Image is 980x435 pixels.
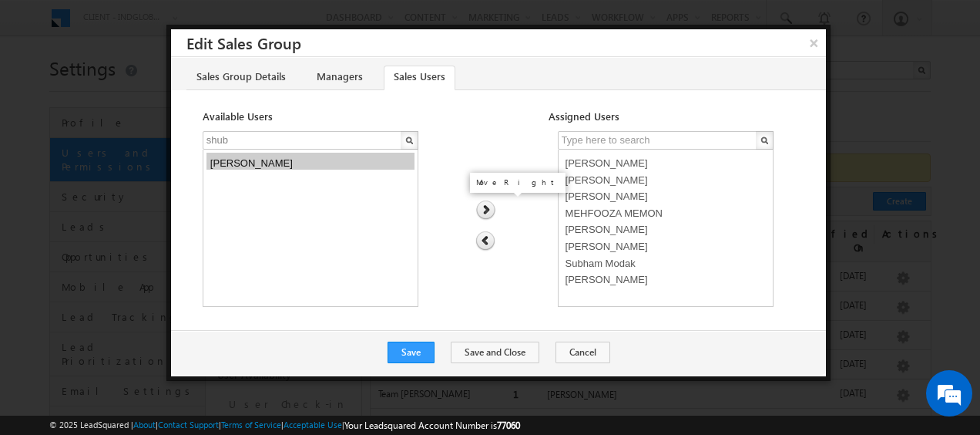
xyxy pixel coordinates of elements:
[186,110,437,131] div: Available Users
[253,8,290,45] div: Minimize live chat window
[562,269,770,286] option: swarup.chandradas@indglobal.ae
[562,203,770,220] option: mehfooza.memon@indglobal.ae
[451,342,539,363] button: Save and Close
[405,137,413,144] img: Search
[203,131,403,150] input: Type here to search
[186,66,295,90] a: Sales Group Details
[206,153,414,170] option: Shubham.Mhaske@indglobal.ae
[186,29,826,56] h3: Edit Sales Group
[562,186,770,203] option: manish.ahirwar@indglobal.ae
[221,420,281,430] a: Terms of Service
[384,66,455,90] a: Sales Users
[26,81,65,101] img: d_60004797649_company_0_60004797649
[20,143,281,321] textarea: Type your message and hit 'Enter'
[80,81,259,101] div: Chat with us now
[760,137,768,144] img: Search
[344,420,520,431] span: Your Leadsquared Account Number is
[506,110,757,131] div: Assigned Users
[475,231,495,251] img: arrow_left_circle.png
[558,131,758,150] input: Type here to search
[562,219,770,236] option: nilesh.kalal@indglobal.ae
[555,342,610,363] button: Cancel
[158,420,219,430] a: Contact Support
[475,201,496,221] img: arrow_right_circle.png
[562,153,770,170] option: anand.pandey@indglobal.ae
[388,342,435,363] button: Save
[562,170,770,187] option: disha.chouhan@indglobal.ae
[210,333,280,354] em: Start Chat
[562,236,770,253] option: pratyush.kuanr@indglobal.ae
[284,420,342,430] a: Acceptable Use
[133,420,156,430] a: About
[562,253,770,270] option: subham.modak@indglobal.ae
[307,66,372,90] a: Managers
[497,420,520,431] span: 77060
[801,29,826,56] button: ×
[476,177,559,187] div: Move Right
[49,418,520,433] span: © 2025 LeadSquared | | | | |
